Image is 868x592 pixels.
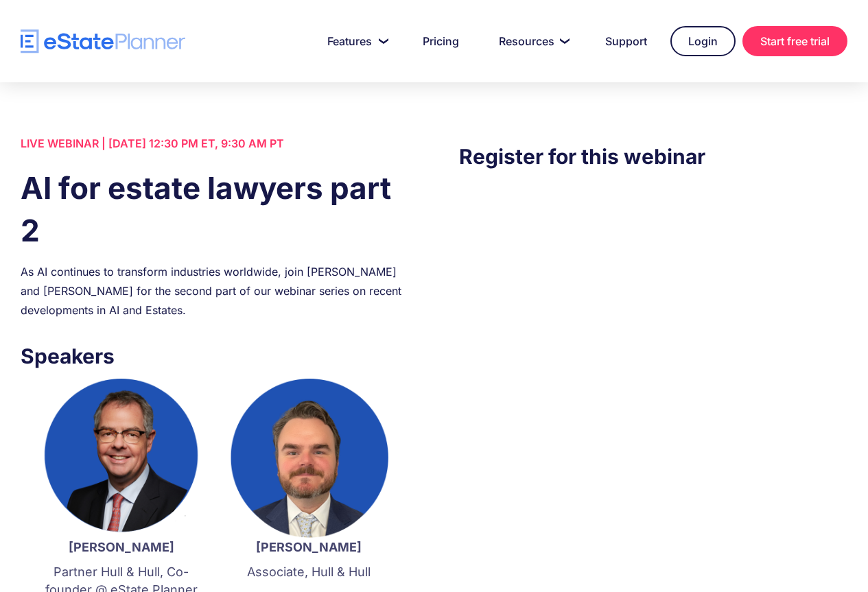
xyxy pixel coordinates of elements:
[21,167,409,252] h1: AI for estate lawyers part 2
[406,27,476,55] a: Pricing
[459,200,847,433] iframe: Form 0
[459,141,847,172] h3: Register for this webinar
[21,29,185,54] a: home
[311,27,399,55] a: Features
[21,262,409,320] div: As AI continues to transform industries worldwide, join [PERSON_NAME] and [PERSON_NAME] for the s...
[21,134,409,153] div: LIVE WEBINAR | [DATE] 12:30 PM ET, 9:30 AM PT
[69,540,174,554] strong: [PERSON_NAME]
[589,27,664,55] a: Support
[21,340,409,372] h3: Speakers
[482,27,582,55] a: Resources
[670,26,736,56] a: Login
[256,540,362,554] strong: [PERSON_NAME]
[742,26,847,56] a: Start free trial
[228,563,388,581] p: Associate, Hull & Hull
